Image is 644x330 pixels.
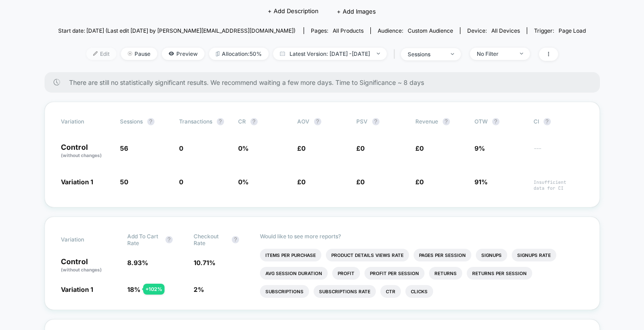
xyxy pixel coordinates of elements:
[260,285,309,298] li: Subscriptions
[301,144,305,152] span: 0
[128,51,132,56] img: end
[443,118,450,125] button: ?
[477,50,513,57] div: No Filter
[460,27,527,34] span: Device:
[61,267,102,272] span: (without changes)
[179,118,212,125] span: Transactions
[86,48,116,60] span: Edit
[372,118,379,125] button: ?
[260,233,583,240] p: Would like to see more reports?
[297,118,310,125] span: AOV
[268,7,319,16] span: + Add Description
[512,249,556,261] li: Signups Rate
[451,53,454,55] img: end
[467,267,532,280] li: Returns Per Session
[314,285,376,298] li: Subscriptions Rate
[419,144,424,152] span: 0
[408,51,444,58] div: sessions
[194,233,227,246] span: Checkout Rate
[380,285,401,298] li: Ctr
[127,233,161,246] span: Add To Cart Rate
[414,249,471,261] li: Pages Per Session
[356,144,364,152] span: £
[121,48,157,60] span: Pause
[61,286,93,293] span: Variation 1
[378,27,453,34] div: Audience:
[179,144,183,152] span: 0
[474,144,485,152] span: 9%
[474,178,488,186] span: 91%
[61,143,111,159] p: Control
[360,144,364,152] span: 0
[238,118,246,125] span: CR
[405,285,433,298] li: Clicks
[301,178,305,186] span: 0
[165,236,173,243] button: ?
[127,286,140,293] span: 18 %
[120,144,128,152] span: 56
[260,249,321,261] li: Items Per Purchase
[408,27,453,34] span: Custom Audience
[217,118,224,125] button: ?
[326,249,409,261] li: Product Details Views Rate
[360,178,364,186] span: 0
[194,259,215,266] span: 10.71 %
[238,178,249,186] span: 0 %
[415,118,438,125] span: Revenue
[61,178,93,186] span: Variation 1
[162,48,205,60] span: Preview
[147,118,155,125] button: ?
[280,51,285,56] img: calendar
[143,284,165,295] div: + 102 %
[179,178,183,186] span: 0
[61,118,111,125] span: Variation
[69,79,582,86] span: There are still no statistically significant results. We recommend waiting a few more days . Time...
[429,267,462,280] li: Returns
[377,53,380,54] img: end
[273,48,387,60] span: Latest Version: [DATE] - [DATE]
[356,118,368,125] span: PSV
[534,179,584,191] span: Insufficient data for CI
[415,178,424,186] span: £
[364,267,424,280] li: Profit Per Session
[61,258,118,273] p: Control
[476,249,507,261] li: Signups
[120,178,128,186] span: 50
[314,118,321,125] button: ?
[415,144,424,152] span: £
[520,53,523,54] img: end
[58,27,295,34] span: Start date: [DATE] (Last edit [DATE] by [PERSON_NAME][EMAIL_ADDRESS][DOMAIN_NAME])
[216,51,220,56] img: rebalance
[534,146,584,159] span: ---
[238,144,249,152] span: 0 %
[250,118,258,125] button: ?
[297,178,305,186] span: £
[356,178,364,186] span: £
[127,259,148,266] span: 8.93 %
[311,27,364,34] div: Pages:
[260,267,328,280] li: Avg Session Duration
[93,51,98,56] img: edit
[391,48,401,61] span: |
[194,286,204,293] span: 2 %
[474,118,524,125] span: OTW
[534,118,584,125] span: CI
[559,27,586,34] span: Page Load
[333,27,364,34] span: all products
[61,233,111,246] span: Variation
[419,178,424,186] span: 0
[337,8,376,15] span: + Add Images
[544,118,551,125] button: ?
[534,27,586,34] div: Trigger:
[209,48,269,60] span: Allocation: 50%
[491,27,520,34] span: all devices
[120,118,143,125] span: Sessions
[297,144,305,152] span: £
[232,236,239,243] button: ?
[492,118,499,125] button: ?
[332,267,360,280] li: Profit
[61,153,102,158] span: (without changes)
